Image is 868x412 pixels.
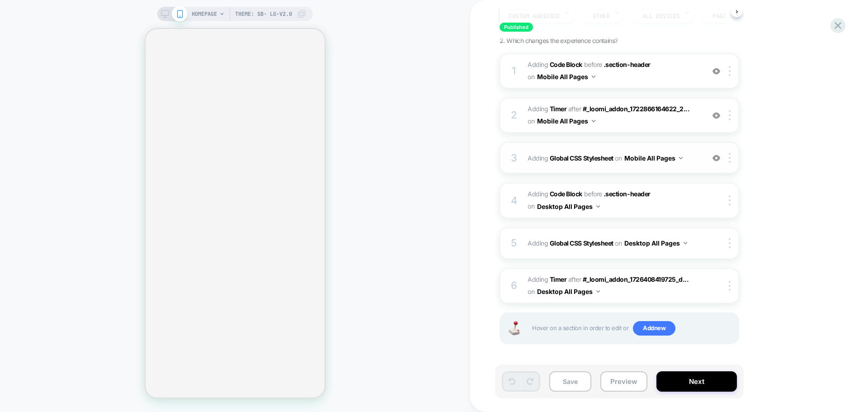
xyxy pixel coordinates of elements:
b: Timer [550,275,567,283]
button: Desktop All Pages [537,200,600,213]
div: 5 [509,234,519,252]
span: #_loomi_addon_1726408419725_d... [583,275,689,283]
span: HOMEPAGE [192,7,217,21]
button: Next [656,371,737,392]
span: .section-header [604,61,651,68]
button: Mobile All Pages [624,152,683,165]
span: on [528,286,534,297]
span: on [528,71,534,82]
div: 3 [509,149,519,167]
span: Add new [633,321,675,336]
span: Published [500,23,533,32]
span: Adding [528,61,582,68]
button: Mobile All Pages [537,70,595,83]
img: close [729,110,731,120]
div: 2 [509,106,519,124]
span: AFTER [568,275,581,283]
span: BEFORE [584,61,602,68]
button: Desktop All Pages [624,237,687,250]
b: Global CSS Stylesheet [550,154,613,162]
img: crossed eye [712,154,720,162]
button: Preview [600,371,647,392]
span: on [528,115,534,127]
span: ALL DEVICES [642,13,680,19]
span: Adding [528,152,700,165]
img: close [729,66,731,76]
span: Page Load [712,13,743,19]
img: down arrow [684,242,687,244]
span: Custom Audience [509,13,560,19]
img: crossed eye [712,112,720,119]
span: Adding [528,105,566,113]
span: on [528,200,534,212]
b: Timer [550,105,567,113]
div: 1 [509,62,519,80]
img: close [729,281,731,291]
span: on [615,237,622,249]
img: down arrow [679,157,683,159]
img: close [729,195,731,205]
button: Mobile All Pages [537,114,595,128]
div: 4 [509,192,519,210]
img: close [729,153,731,163]
span: .section-header [604,190,651,198]
b: Code Block [550,190,582,198]
img: down arrow [596,290,600,293]
span: Adding [528,237,700,250]
img: close [729,238,731,248]
div: 6 [509,277,519,295]
span: Theme: SB- LG-v2.0 [235,7,292,21]
img: crossed eye [712,67,720,75]
img: down arrow [592,76,595,78]
img: down arrow [596,205,600,208]
span: Adding [528,275,566,283]
span: on [615,152,622,164]
button: Save [549,371,591,392]
span: BEFORE [584,190,602,198]
span: OTHER [593,13,610,19]
span: Adding [528,190,582,198]
span: #_loomi_addon_1722866164622_2... [583,105,690,113]
button: Desktop All Pages [537,285,600,298]
span: Hover on a section in order to edit or [532,321,734,336]
img: down arrow [592,120,595,122]
span: AFTER [568,105,581,113]
b: Code Block [550,61,582,68]
b: Global CSS Stylesheet [550,239,613,247]
img: Joystick [505,321,523,335]
span: 2. Which changes the experience contains? [500,37,618,44]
